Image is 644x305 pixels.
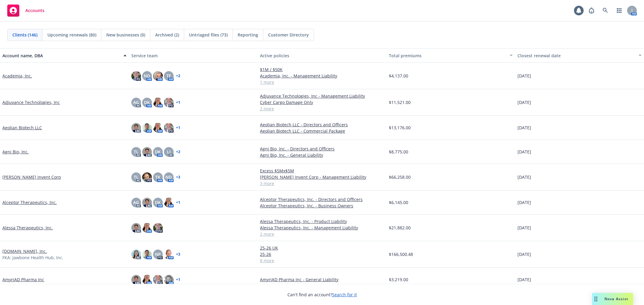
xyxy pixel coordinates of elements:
span: NP [155,251,161,257]
a: + 1 [176,278,180,281]
a: Alessa Therapeutics, Inc. - Management Liability [260,225,384,231]
span: Customer Directory [268,32,309,38]
a: Adjuvance Technologies, Inc [2,99,60,105]
span: $8,775.00 [389,149,408,155]
a: $1M / $50K [260,66,384,73]
span: [DATE] [517,174,531,180]
a: Agni Bio, Inc. [2,149,29,155]
div: Active policies [260,52,384,59]
div: Total premiums [389,52,506,59]
a: [PERSON_NAME] Invent Corp [2,174,61,180]
span: FKA: Jawbone Health Hub, Inc. [2,254,63,261]
span: [DATE] [517,124,531,131]
div: Service team [131,52,255,59]
span: DK [155,149,161,155]
span: ND [144,73,150,79]
span: TK [155,174,160,180]
span: [DATE] [517,149,531,155]
a: + 1 [176,101,180,104]
a: 3 more [260,180,384,187]
img: photo [142,223,152,233]
a: Cyber Cargo Damage Only [260,99,384,105]
span: Nova Assist [604,296,628,301]
img: photo [131,123,141,133]
a: Adjuvance Technologies, Inc - Management Liability [260,93,384,99]
img: photo [153,71,163,81]
span: New businesses (0) [106,32,145,38]
a: Switch app [613,5,625,17]
img: photo [142,275,152,285]
span: [DATE] [517,251,531,257]
img: photo [142,123,152,133]
a: + 1 [176,126,180,130]
img: photo [164,250,174,259]
img: photo [131,71,141,81]
a: 2 more [260,105,384,112]
span: $66,258.00 [389,174,411,180]
span: Upcoming renewals (80) [47,32,96,38]
a: Excess $5Mx$5M [260,168,384,174]
span: $13,176.00 [389,124,411,131]
button: Closest renewal date [515,48,644,63]
a: Agni Bio, Inc. - Directors and Officers [260,146,384,152]
a: Search [599,5,611,17]
span: [DATE] [517,225,531,231]
img: photo [153,123,163,133]
a: Aeolian Biotech LLC [2,124,42,131]
span: ND [165,174,172,180]
a: Agni Bio, Inc. - General Liability [260,152,384,158]
img: photo [142,250,152,259]
span: Clients (146) [12,32,37,38]
img: photo [153,223,163,233]
span: Untriaged files (73) [189,32,228,38]
img: photo [142,147,152,157]
span: $21,882.00 [389,225,411,231]
a: Academia, Inc. - Management Liability [260,73,384,79]
span: [DATE] [517,276,531,283]
span: Can't find an account? [287,291,357,298]
a: Report a Bug [585,5,598,17]
span: Accounts [25,8,44,13]
a: 2 more [260,231,384,237]
a: Alceptor Therapeutics, Inc. - Directors and Officers [260,196,384,203]
span: $4,137.00 [389,73,408,79]
a: AmyriAD Pharma Inc - General Liability [260,276,384,283]
a: + 1 [176,201,180,204]
span: [DATE] [517,99,531,105]
span: TL [134,149,139,155]
a: Alceptor Therapeutics, Inc. - Business Owners [260,203,384,209]
a: AmyriAD Pharma Inc [2,276,44,283]
a: Alceptor Therapeutics, Inc. [2,199,57,206]
img: photo [164,123,174,133]
a: + 2 [176,150,180,154]
a: Accounts [5,2,47,19]
span: AG [133,99,139,105]
a: [DOMAIN_NAME], Inc. [2,248,47,254]
a: Alessa Therapeutics, Inc. - Product Liability [260,218,384,225]
span: Reporting [238,32,258,38]
img: photo [142,198,152,207]
button: Active policies [258,48,386,63]
img: photo [164,98,174,107]
img: photo [131,250,141,259]
a: Academia, Inc. [2,73,32,79]
a: [PERSON_NAME] Invent Corp - Management Liability [260,174,384,180]
a: 25-26 UK [260,245,384,251]
span: AG [133,199,139,206]
span: Archived (2) [155,32,179,38]
img: photo [131,223,141,233]
img: photo [164,198,174,207]
span: $11,521.00 [389,99,411,105]
span: [DATE] [517,73,531,79]
button: Nova Assist [592,293,633,305]
a: Aeolian Biotech LLC - Commercial Package [260,128,384,134]
span: [DATE] [517,199,531,206]
a: Alessa Therapeutics, Inc. [2,225,53,231]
